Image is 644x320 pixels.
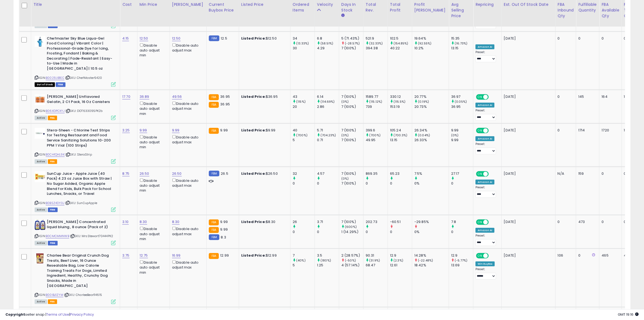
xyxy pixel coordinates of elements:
[488,220,497,225] span: OFF
[477,95,483,99] span: ON
[341,46,363,51] div: 7 (100%)
[293,46,315,51] div: 30
[345,225,357,229] small: (600%)
[220,227,228,232] span: 9.99
[366,181,388,186] div: 0
[140,42,166,58] div: Disable auto adjust min
[35,94,116,119] div: ASIN:
[5,312,94,317] div: seller snap | |
[65,109,103,113] span: | SKU: DOT633095PK2b
[366,230,388,234] div: 0
[390,253,412,258] div: 12.9
[140,177,166,193] div: Disable auto adjust min
[140,128,147,133] a: 9.99
[47,253,113,290] b: Charlee Bear Original Crunch Dog Treats, Beef Liver, 16 Ounce Resealable Bag, Low Calorie Trainin...
[65,76,102,80] span: | SKU: ChefMaster5420
[70,312,94,317] a: Privacy Policy
[241,94,286,99] div: $36.95
[366,36,388,41] div: 521.9
[414,263,449,268] div: 18.42%
[451,128,473,133] div: 9.99
[46,293,63,297] a: B00IBJ1ZYM
[624,171,633,176] div: 0
[172,36,181,41] a: 12.50
[172,253,181,258] a: 16.99
[488,172,497,176] span: OFF
[624,253,633,258] div: 498
[558,128,572,133] div: 0
[578,128,595,133] div: 1714
[296,41,309,46] small: (13.33%)
[414,36,449,41] div: 19.64%
[394,133,407,137] small: (700.3%)
[624,219,633,224] div: 0
[451,36,473,41] div: 15.35
[578,36,595,41] div: 0
[558,36,572,41] div: 0
[317,46,339,51] div: 4.29
[341,36,363,41] div: 5 (71.43%)
[451,263,473,268] div: 13.69
[602,253,617,258] div: 465
[418,133,430,137] small: (0.04%)
[418,99,429,104] small: (0.19%)
[65,152,92,157] span: | SKU: SteraStrip
[70,234,113,238] span: | SKU: MrsStewart70444PK2
[414,230,449,234] div: 0%
[414,128,449,133] div: 26.34%
[390,2,410,13] div: Total Profit
[317,104,339,109] div: 2.86
[172,2,204,7] div: [PERSON_NAME]
[369,99,382,104] small: (115.12%)
[451,181,473,186] div: 0
[293,219,315,224] div: 26
[35,171,45,182] img: 41Nkk0-6vsL._SL40_.jpg
[451,171,473,176] div: 27.17
[366,2,385,13] div: Total Rev.
[602,2,619,19] div: FBA Available Qty
[321,133,336,137] small: (704.23%)
[414,138,449,143] div: 26.33%
[172,219,180,225] a: 8.30
[341,94,363,99] div: 7 (100%)
[317,128,339,133] div: 5.71
[35,94,45,105] img: 41aJCy+Iu4L._SL40_.jpg
[578,253,595,258] div: 0
[369,258,380,263] small: (31.9%)
[451,2,471,19] div: Avg Selling Price
[209,35,219,41] small: FBM
[578,171,595,176] div: 159
[455,258,467,263] small: (-5.77%)
[341,176,349,181] small: (0%)
[414,181,449,186] div: 0%
[341,230,363,234] div: 1 (14.29%)
[475,44,494,49] div: Amazon AI
[475,234,497,246] div: Preset:
[35,299,47,304] span: All listings currently available for purchase on Amazon
[140,94,149,99] a: 36.89
[578,94,595,99] div: 145
[366,128,388,133] div: 399.6
[390,94,412,99] div: 330.12
[477,220,483,225] span: ON
[414,2,447,13] div: Profit [PERSON_NAME]
[317,219,339,224] div: 3.71
[35,219,116,245] div: ASIN:
[47,128,113,149] b: Stera-Sheen - Chlorine Test Strips for Testing Restaurant and Food Service Sanitizing Solutions 1...
[35,36,116,86] div: ASIN:
[624,128,633,133] div: 1720
[451,94,473,99] div: 36.97
[418,41,431,46] small: (92.55%)
[341,138,363,143] div: 7 (100%)
[65,201,97,205] span: | SKU: SunCupApple
[241,36,266,41] b: Listed Price:
[220,94,230,99] span: 36.95
[317,181,339,186] div: 0
[220,253,229,258] span: 12.99
[414,253,449,258] div: 14.28%
[390,230,412,234] div: 0
[578,219,595,224] div: 473
[341,181,363,186] div: 7 (100%)
[122,2,135,7] div: Cost
[366,104,388,109] div: 739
